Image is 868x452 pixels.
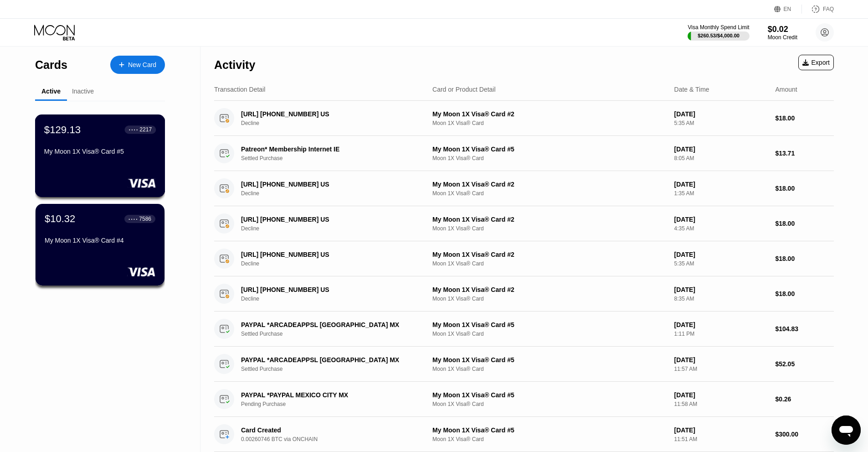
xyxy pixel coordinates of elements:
div: [URL] [PHONE_NUMBER] USDeclineMy Moon 1X Visa® Card #2Moon 1X Visa® Card[DATE]8:35 AM$18.00 [214,276,834,312]
div: [DATE] [674,321,768,328]
div: My Moon 1X Visa® Card #5 [432,145,667,153]
div: Export [798,55,834,70]
div: [DATE] [674,356,768,364]
div: 4:35 AM [674,225,768,232]
div: PAYPAL *ARCADEAPPSL [GEOGRAPHIC_DATA] MXSettled PurchaseMy Moon 1X Visa® Card #5Moon 1X Visa® Car... [214,312,834,347]
div: 7586 [139,216,151,222]
div: PAYPAL *PAYPAL MEXICO CITY MXPending PurchaseMy Moon 1X Visa® Card #5Moon 1X Visa® Card[DATE]11:5... [214,382,834,417]
div: $10.32 [45,213,75,225]
div: Active [41,88,61,95]
div: [URL] [PHONE_NUMBER] US [241,110,418,118]
div: FAQ [802,5,834,14]
div: Export [802,59,830,66]
div: [URL] [PHONE_NUMBER] US [241,181,418,188]
div: My Moon 1X Visa® Card #5 [432,426,667,434]
div: Amount [775,86,797,93]
div: Transaction Detail [214,86,265,93]
div: Settled Purchase [241,366,431,372]
iframe: Button to launch messaging window [832,416,861,445]
div: Moon 1X Visa® Card [432,120,667,126]
div: [DATE] [674,391,768,399]
div: $0.02 [768,25,797,34]
div: $18.00 [775,255,834,262]
div: PAYPAL *ARCADEAPPSL [GEOGRAPHIC_DATA] MX [241,356,418,364]
div: 1:11 PM [674,331,768,337]
div: My Moon 1X Visa® Card #2 [432,181,667,188]
div: 11:58 AM [674,401,768,407]
div: Moon 1X Visa® Card [432,155,667,161]
div: My Moon 1X Visa® Card #2 [432,251,667,258]
div: 5:35 AM [674,120,768,126]
div: [URL] [PHONE_NUMBER] US [241,251,418,258]
div: EN [784,6,791,12]
div: $104.83 [775,325,834,333]
div: Moon 1X Visa® Card [432,190,667,197]
div: [DATE] [674,426,768,434]
div: My Moon 1X Visa® Card #4 [45,237,155,244]
div: $260.53 / $4,000.00 [698,33,740,38]
div: [URL] [PHONE_NUMBER] USDeclineMy Moon 1X Visa® Card #2Moon 1X Visa® Card[DATE]5:35 AM$18.00 [214,101,834,136]
div: My Moon 1X Visa® Card #2 [432,286,667,293]
div: Decline [241,225,431,232]
div: 8:05 AM [674,155,768,161]
div: My Moon 1X Visa® Card #5 [432,356,667,364]
div: Visa Monthly Spend Limit$260.53/$4,000.00 [688,24,749,41]
div: New Card [128,61,156,69]
div: My Moon 1X Visa® Card #2 [432,216,667,223]
div: PAYPAL *ARCADEAPPSL [GEOGRAPHIC_DATA] MX [241,321,418,328]
div: [URL] [PHONE_NUMBER] USDeclineMy Moon 1X Visa® Card #2Moon 1X Visa® Card[DATE]4:35 AM$18.00 [214,206,834,241]
div: My Moon 1X Visa® Card #2 [432,110,667,118]
div: Decline [241,260,431,267]
div: ● ● ● ● [129,128,138,131]
div: [URL] [PHONE_NUMBER] US [241,286,418,293]
div: PAYPAL *ARCADEAPPSL [GEOGRAPHIC_DATA] MXSettled PurchaseMy Moon 1X Visa® Card #5Moon 1X Visa® Car... [214,347,834,382]
div: $18.00 [775,220,834,227]
div: [URL] [PHONE_NUMBER] USDeclineMy Moon 1X Visa® Card #2Moon 1X Visa® Card[DATE]1:35 AM$18.00 [214,171,834,206]
div: Moon 1X Visa® Card [432,366,667,372]
div: Moon 1X Visa® Card [432,331,667,337]
div: $0.26 [775,395,834,403]
div: Activity [214,58,255,72]
div: New Card [110,56,165,74]
div: Decline [241,296,431,302]
div: $18.00 [775,185,834,192]
div: Pending Purchase [241,401,431,407]
div: 5:35 AM [674,260,768,267]
div: Patreon* Membership Internet IESettled PurchaseMy Moon 1X Visa® Card #5Moon 1X Visa® Card[DATE]8:... [214,136,834,171]
div: Moon Credit [768,34,797,41]
div: [DATE] [674,181,768,188]
div: $18.00 [775,114,834,122]
div: Decline [241,120,431,126]
div: Moon 1X Visa® Card [432,401,667,407]
div: Settled Purchase [241,155,431,161]
div: $129.13● ● ● ●2217My Moon 1X Visa® Card #5 [36,115,164,197]
div: [DATE] [674,251,768,258]
div: Cards [35,58,67,72]
div: My Moon 1X Visa® Card #5 [44,148,156,155]
div: FAQ [823,6,834,12]
div: 0.00260746 BTC via ONCHAIN [241,436,431,442]
div: Card Created [241,426,418,434]
div: 11:57 AM [674,366,768,372]
div: Date & Time [674,86,709,93]
div: Inactive [72,88,94,95]
div: Visa Monthly Spend Limit [688,24,749,31]
div: [DATE] [674,216,768,223]
div: Decline [241,190,431,197]
div: [URL] [PHONE_NUMBER] USDeclineMy Moon 1X Visa® Card #2Moon 1X Visa® Card[DATE]5:35 AM$18.00 [214,241,834,276]
div: [DATE] [674,145,768,153]
div: $129.13 [44,124,81,135]
div: $10.32● ● ● ●7586My Moon 1X Visa® Card #4 [36,204,164,286]
div: 2217 [139,126,152,133]
div: [URL] [PHONE_NUMBER] US [241,216,418,223]
div: $0.02Moon Credit [768,25,797,41]
div: Card Created0.00260746 BTC via ONCHAINMy Moon 1X Visa® Card #5Moon 1X Visa® Card[DATE]11:51 AM$30... [214,417,834,452]
div: Card or Product Detail [432,86,496,93]
div: [DATE] [674,110,768,118]
div: EN [774,5,802,14]
div: $13.71 [775,150,834,157]
div: Moon 1X Visa® Card [432,436,667,442]
div: 8:35 AM [674,296,768,302]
